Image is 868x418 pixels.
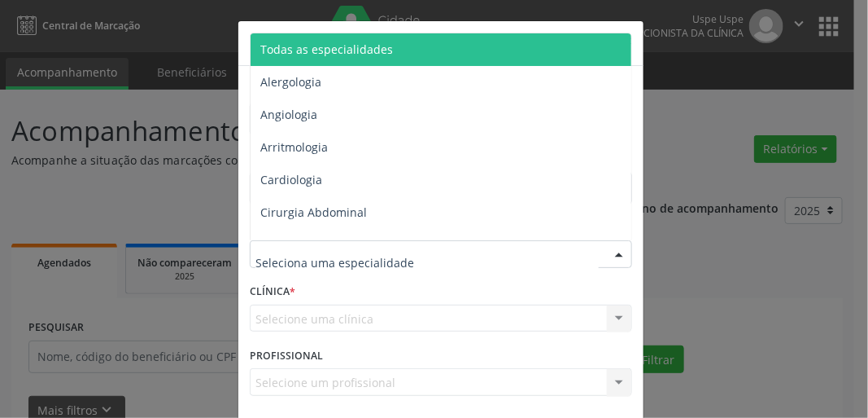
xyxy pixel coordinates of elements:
[250,33,436,54] h5: Relatório de agendamentos
[250,343,323,368] label: PROFISSIONAL
[260,74,321,90] span: Alergologia
[260,237,360,253] span: Cirurgia Bariatrica
[611,21,643,61] button: Close
[260,42,393,57] span: Todas as especialidades
[260,107,317,122] span: Angiologia
[255,246,599,279] input: Seleciona uma especialidade
[260,205,367,220] span: Cirurgia Abdominal
[260,139,328,155] span: Arritmologia
[250,279,295,305] label: CLÍNICA
[260,172,322,187] span: Cardiologia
